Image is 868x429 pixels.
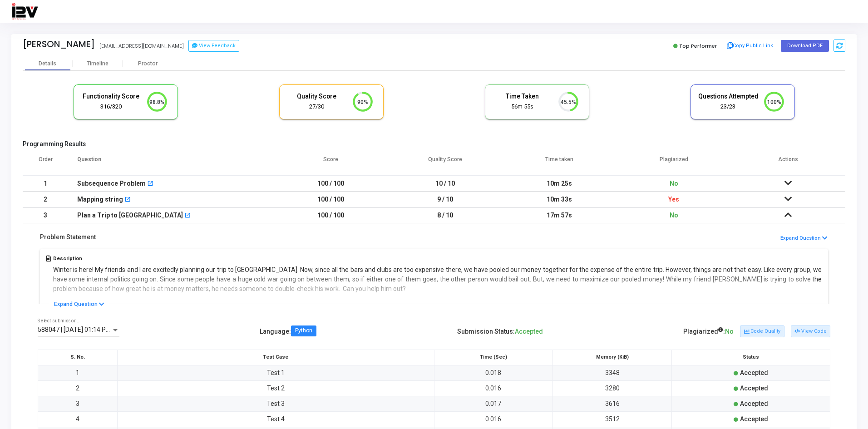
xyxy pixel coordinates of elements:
span: No [670,212,678,219]
div: 23/23 [698,103,759,111]
td: 3616 [553,396,672,411]
mat-icon: open_in_new [124,197,131,203]
td: Test 2 [117,380,434,396]
button: View Code [791,325,830,337]
th: Order [23,150,68,176]
th: Score [274,150,388,176]
th: S. No. [38,350,118,365]
div: Details [39,60,56,67]
td: 3348 [553,365,672,380]
td: 1 [38,365,118,380]
td: 0.016 [434,380,553,396]
mat-icon: open_in_new [147,181,153,187]
div: Timeline [87,60,108,67]
th: Plagiarized [616,150,731,176]
span: No [725,328,734,335]
span: Accepted [740,415,768,423]
div: Submission Status: [457,324,543,339]
button: Download PDF [781,40,829,52]
th: Test Case [117,350,434,365]
img: logo [11,2,38,20]
button: Code Quality [740,325,784,337]
td: 8 / 10 [388,207,503,223]
button: View Feedback [188,40,239,52]
button: Expand Question [780,234,828,243]
td: Test 4 [117,411,434,427]
span: Accepted [740,400,768,407]
div: Plan a Trip to [GEOGRAPHIC_DATA] [77,208,183,223]
h5: Quality Score [286,93,347,100]
td: 10 / 10 [388,176,503,192]
div: Subsequence Problem [77,176,146,191]
th: Memory (KiB) [553,350,672,365]
th: Time taken [503,150,617,176]
td: 3 [23,207,68,223]
th: Actions [731,150,845,176]
td: 10m 33s [503,192,617,207]
span: Accepted [740,385,768,392]
th: Quality Score [388,150,503,176]
td: 17m 57s [503,207,617,223]
h5: Programming Results [23,140,845,148]
span: Yes [668,196,679,203]
td: 9 / 10 [388,192,503,207]
div: Mapping string [77,192,123,207]
td: 2 [23,192,68,207]
h5: Description [53,256,822,261]
td: Test 1 [117,365,434,380]
td: 1 [23,176,68,192]
div: [PERSON_NAME] [23,39,95,49]
h5: Questions Attempted [698,93,759,100]
td: 2 [38,380,118,396]
div: Plagiarized : [683,324,734,339]
div: 27/30 [286,103,347,111]
div: 56m 55s [492,103,553,111]
td: 100 / 100 [274,176,388,192]
td: 0.017 [434,396,553,411]
span: Accepted [740,369,768,376]
h5: Functionality Score [81,93,142,100]
th: Status [672,350,830,365]
p: Winter is here! My friends and I are excitedly planning our trip to [GEOGRAPHIC_DATA]. Now, since... [53,265,822,294]
div: [EMAIL_ADDRESS][DOMAIN_NAME] [99,42,184,50]
div: Python [295,328,312,334]
mat-icon: open_in_new [184,213,191,219]
button: Copy Public Link [724,39,776,53]
td: 3512 [553,411,672,427]
button: Expand Question [49,300,109,309]
td: 4 [38,411,118,427]
td: 3280 [553,380,672,396]
h5: Time Taken [492,93,553,100]
td: Test 3 [117,396,434,411]
td: 10m 25s [503,176,617,192]
h5: Problem Statement [40,233,96,241]
th: Question [68,150,274,176]
th: Time (Sec) [434,350,553,365]
div: Language : [260,324,316,339]
td: 100 / 100 [274,207,388,223]
div: Proctor [123,60,173,67]
span: Accepted [515,328,543,335]
td: 0.016 [434,411,553,427]
span: Top Performer [679,42,717,49]
span: 588047 | [DATE] 01:14 PM IST (Best) P [38,326,147,333]
td: 3 [38,396,118,411]
span: No [670,180,678,187]
div: 316/320 [81,103,142,111]
td: 100 / 100 [274,192,388,207]
td: 0.018 [434,365,553,380]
